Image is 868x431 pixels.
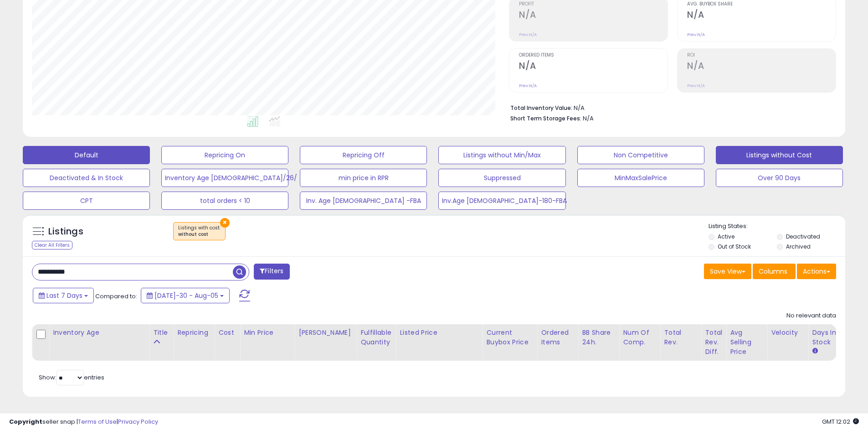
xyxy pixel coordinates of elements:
[716,169,843,187] button: Over 90 Days
[687,53,836,58] span: ROI
[623,328,656,347] div: Num of Comp.
[23,192,150,210] button: CPT
[161,146,288,164] button: Repricing On
[161,192,288,210] button: total orders < 10
[519,53,668,58] span: Ordered Items
[822,417,859,426] span: 2025-08-13 12:02 GMT
[709,222,845,231] p: Listing States:
[519,2,668,7] span: Profit
[178,224,221,238] span: Listings with cost :
[46,291,82,300] span: Last 7 Days
[510,102,829,113] li: N/A
[771,328,804,338] div: Velocity
[23,169,150,187] button: Deactivated & In Stock
[32,241,72,249] div: Clear All Filters
[519,61,668,73] h2: N/A
[177,328,211,338] div: Repricing
[812,347,817,355] small: Days In Stock.
[718,233,734,240] label: Active
[582,328,615,347] div: BB Share 24h.
[687,10,836,22] h2: N/A
[95,292,137,301] span: Compared to:
[664,328,697,347] div: Total Rev.
[360,328,392,347] div: Fulfillable Quantity
[510,114,581,122] b: Short Term Storage Fees:
[541,328,574,347] div: Ordered Items
[577,146,704,164] button: Non Competitive
[53,328,145,338] div: Inventory Age
[244,328,291,338] div: Min Price
[9,417,42,426] strong: Copyright
[577,169,704,187] button: MinMaxSalePrice
[153,328,169,338] div: Title
[254,264,289,280] button: Filters
[519,83,537,88] small: Prev: N/A
[718,243,751,250] label: Out of Stock
[705,328,722,357] div: Total Rev. Diff.
[9,418,158,426] div: seller snap | |
[438,192,565,210] button: Inv.Age [DEMOGRAPHIC_DATA]-180-FBA
[438,169,565,187] button: Suppressed
[519,32,537,37] small: Prev: N/A
[704,264,751,279] button: Save View
[141,288,230,303] button: [DATE]-30 - Aug-05
[33,288,94,303] button: Last 7 Days
[716,146,843,164] button: Listings without Cost
[438,146,565,164] button: Listings without Min/Max
[486,328,533,347] div: Current Buybox Price
[220,218,230,228] button: ×
[300,169,427,187] button: min price in RPR
[687,83,705,88] small: Prev: N/A
[687,61,836,73] h2: N/A
[786,243,811,250] label: Archived
[812,328,845,347] div: Days In Stock
[730,328,763,357] div: Avg Selling Price
[161,169,288,187] button: Inventory Age [DEMOGRAPHIC_DATA]/26/
[300,146,427,164] button: Repricing Off
[300,192,427,210] button: Inv. Age [DEMOGRAPHIC_DATA] -FBA
[48,225,83,238] h5: Listings
[178,231,221,238] div: without cost
[39,373,104,382] span: Show: entries
[786,312,836,320] div: No relevant data
[400,328,478,338] div: Listed Price
[118,417,158,426] a: Privacy Policy
[687,2,836,7] span: Avg. Buybox Share
[510,104,572,112] b: Total Inventory Value:
[583,114,594,123] span: N/A
[753,264,796,279] button: Columns
[78,417,117,426] a: Terms of Use
[298,328,353,338] div: [PERSON_NAME]
[687,32,705,37] small: Prev: N/A
[218,328,236,338] div: Cost
[759,267,787,276] span: Columns
[519,10,668,22] h2: N/A
[797,264,836,279] button: Actions
[23,146,150,164] button: Default
[786,233,820,240] label: Deactivated
[154,291,218,300] span: [DATE]-30 - Aug-05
